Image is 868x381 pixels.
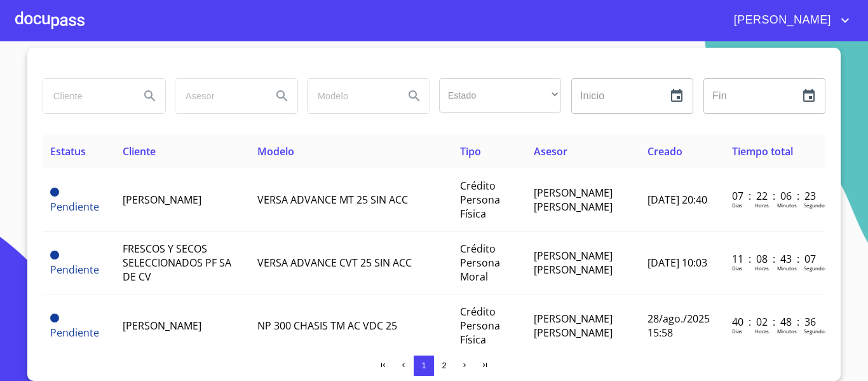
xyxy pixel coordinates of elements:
[804,202,827,209] p: Segundos
[257,144,294,158] span: Modelo
[648,312,710,340] span: 28/ago./2025 15:58
[439,78,561,113] div: ​
[50,326,99,340] span: Pendiente
[648,256,707,270] span: [DATE] 10:03
[777,265,797,272] p: Minutos
[308,79,394,113] input: search
[421,361,426,370] span: 1
[460,242,500,284] span: Crédito Persona Moral
[123,242,231,284] span: FRESCOS Y SECOS SELECCIONADOS PF SA DE CV
[50,251,59,260] span: Pendiente
[777,328,797,335] p: Minutos
[50,144,86,158] span: Estatus
[442,361,446,370] span: 2
[50,188,59,197] span: Pendiente
[724,10,837,31] span: [PERSON_NAME]
[175,79,262,113] input: search
[50,200,99,214] span: Pendiente
[648,144,682,158] span: Creado
[460,179,500,221] span: Crédito Persona Física
[43,79,130,113] input: search
[534,249,613,277] span: [PERSON_NAME] [PERSON_NAME]
[135,81,165,111] button: Search
[755,202,769,209] p: Horas
[50,314,59,322] span: Pendiente
[460,305,500,347] span: Crédito Persona Física
[123,144,156,158] span: Cliente
[267,81,297,111] button: Search
[257,193,408,207] span: VERSA ADVANCE MT 25 SIN ACC
[724,10,853,31] button: account of current user
[732,189,818,203] p: 07 : 22 : 06 : 23
[123,319,201,333] span: [PERSON_NAME]
[732,265,742,272] p: Dias
[804,265,827,272] p: Segundos
[648,193,707,207] span: [DATE] 20:40
[123,193,201,207] span: [PERSON_NAME]
[434,356,454,376] button: 2
[732,202,742,209] p: Dias
[534,186,613,214] span: [PERSON_NAME] [PERSON_NAME]
[399,81,430,111] button: Search
[732,315,818,329] p: 40 : 02 : 48 : 36
[50,263,99,277] span: Pendiente
[414,356,434,376] button: 1
[534,144,567,158] span: Asesor
[755,328,769,335] p: Horas
[804,328,827,335] p: Segundos
[732,252,818,266] p: 11 : 08 : 43 : 07
[534,312,613,340] span: [PERSON_NAME] [PERSON_NAME]
[257,256,412,270] span: VERSA ADVANCE CVT 25 SIN ACC
[732,144,793,158] span: Tiempo total
[732,328,742,335] p: Dias
[460,144,481,158] span: Tipo
[777,202,797,209] p: Minutos
[257,319,397,333] span: NP 300 CHASIS TM AC VDC 25
[755,265,769,272] p: Horas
